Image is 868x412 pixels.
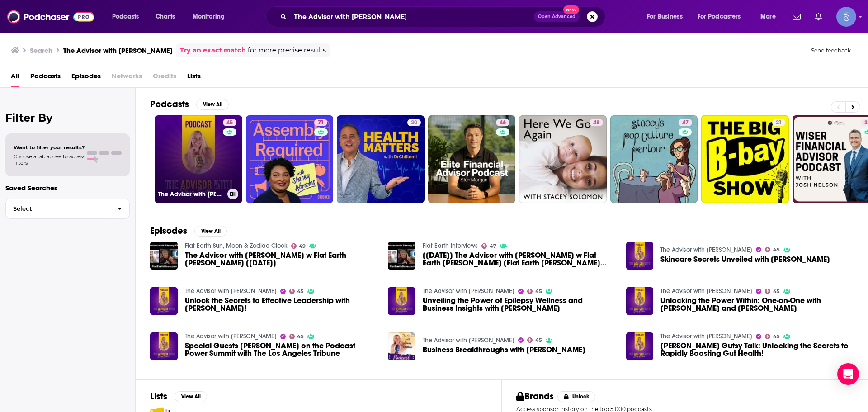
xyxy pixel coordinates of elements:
[180,45,246,56] a: Try an exact match
[290,9,534,24] input: Search podcasts, credits, & more...
[660,246,752,254] a: The Advisor with Stacey Chillemi
[808,47,854,54] button: Send feedback
[836,7,856,27] span: Logged in as Spiral5-G1
[185,297,377,312] span: Unlock the Secrets to Effective Leadership with [PERSON_NAME]!
[318,118,324,128] span: 71
[535,338,542,342] span: 45
[150,225,227,237] a: EpisodesView All
[196,99,229,110] button: View All
[291,243,306,249] a: 49
[6,206,110,212] span: Select
[765,247,780,252] a: 45
[423,297,615,312] span: Unveiling the Power of Epilepsy Wellness and Business Insights with [PERSON_NAME]
[789,9,804,24] a: Show notifications dropdown
[423,346,585,354] a: Business Breakthroughs with Stacey Chillemi
[538,14,576,19] span: Open Advanced
[185,251,377,267] span: The Advisor with [PERSON_NAME] w Flat Earth [PERSON_NAME] [[DATE]]
[150,391,167,402] h2: Lists
[274,6,614,27] div: Search podcasts, credits, & more...
[5,199,130,219] button: Select
[30,46,52,55] h3: Search
[423,287,514,295] a: The Advisor with Stacey Chillemi
[692,9,754,24] button: open menu
[660,297,853,312] span: Unlocking the Power Within: One-on-One with [PERSON_NAME] and [PERSON_NAME]
[679,119,692,126] a: 47
[150,99,189,110] h2: Podcasts
[660,332,752,340] a: The Advisor with Stacey Chillemi
[428,115,516,203] a: 46
[423,242,478,250] a: Flat Earth Interviews
[248,45,326,56] span: for more precise results
[289,334,304,339] a: 45
[765,334,780,339] a: 45
[223,119,236,126] a: 45
[811,9,826,24] a: Show notifications dropdown
[5,111,130,124] h2: Filter By
[407,119,421,126] a: 20
[760,10,776,23] span: More
[626,287,654,315] a: Unlocking the Power Within: One-on-One with Dimitri Moraitis and Stacey Chillemi
[150,9,180,24] a: Charts
[246,115,334,203] a: 71
[289,289,304,294] a: 45
[660,342,853,357] span: [PERSON_NAME] Gutsy Talk: Unlocking the Secrets to Rapidly Boosting Gut Health!
[626,242,654,270] img: Skincare Secrets Unveiled with Stacey Chillemi
[63,46,173,55] h3: The Advisor with [PERSON_NAME]
[30,69,61,87] a: Podcasts
[150,332,178,360] img: Special Guests Stacey Chillemi on the Podcast Power Summit with The Los Angeles Tribune
[836,7,856,27] img: User Profile
[388,332,415,360] a: Business Breakthroughs with Stacey Chillemi
[765,289,780,294] a: 45
[423,251,615,267] span: [[DATE]] The Advisor with [PERSON_NAME] w Flat Earth [PERSON_NAME] [Flat Earth [PERSON_NAME] Inte...
[423,346,585,354] span: Business Breakthroughs with [PERSON_NAME]
[773,289,780,294] span: 45
[187,69,201,87] span: Lists
[660,342,853,357] a: Stacey Chillemi's Gutsy Talk: Unlocking the Secrets to Rapidly Boosting Gut Health!
[314,119,327,126] a: 71
[500,118,506,128] span: 46
[226,118,233,128] span: 45
[660,256,830,263] a: Skincare Secrets Unveiled with Stacey Chillemi
[516,391,554,402] h2: Brands
[772,119,785,126] a: 21
[754,9,787,24] button: open menu
[185,342,377,357] a: Special Guests Stacey Chillemi on the Podcast Power Summit with The Los Angeles Tribune
[641,9,694,24] button: open menu
[496,119,509,126] a: 46
[299,244,306,248] span: 49
[7,8,94,25] img: Podchaser - Follow, Share and Rate Podcasts
[776,118,782,128] span: 21
[14,153,85,166] span: Choose a tab above to access filters.
[185,332,277,340] a: The Advisor with Stacey Chillemi
[150,242,178,270] img: The Advisor with Stacey Chillemi w Flat Earth Dave [Oct 25, 2024]
[836,7,856,27] button: Show profile menu
[11,69,19,87] span: All
[297,289,304,294] span: 45
[423,251,615,267] a: [Oct 25, 2024] The Advisor with Stacey Chillemi w Flat Earth Dave [Flat Earth Dave Interviews 2]
[194,226,227,237] button: View All
[388,287,415,315] img: Unveiling the Power of Epilepsy Wellness and Business Insights with Stacey Chillemi
[150,99,229,110] a: PodcastsView All
[519,115,607,203] a: 48
[185,342,377,357] span: Special Guests [PERSON_NAME] on the Podcast Power Summit with The Los Angeles Tribune
[186,9,236,24] button: open menu
[610,115,698,203] a: 47
[527,289,542,294] a: 45
[490,244,496,248] span: 47
[481,243,496,249] a: 47
[158,190,224,198] h3: The Advisor with [PERSON_NAME]
[185,242,288,250] a: Flat Earth Sun, Moon & Zodiac Clock
[535,289,542,294] span: 45
[626,332,654,360] img: Stacey Chillemi's Gutsy Talk: Unlocking the Secrets to Rapidly Boosting Gut Health!
[837,363,859,385] div: Open Intercom Messenger
[71,69,101,87] a: Episodes
[175,391,207,402] button: View All
[593,118,599,128] span: 48
[297,335,304,339] span: 45
[185,287,277,295] a: The Advisor with Stacey Chillemi
[698,10,741,23] span: For Podcasters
